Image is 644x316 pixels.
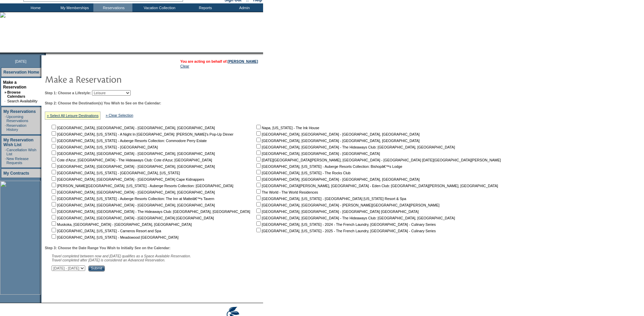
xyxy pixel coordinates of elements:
[4,90,6,94] b: »
[180,64,189,68] a: Clear
[6,148,36,156] a: Cancellation Wish List
[50,126,215,130] nobr: [GEOGRAPHIC_DATA], [GEOGRAPHIC_DATA] - [GEOGRAPHIC_DATA], [GEOGRAPHIC_DATA]
[45,101,161,105] b: Step 2: Choose the Destination(s) You Wish to See on the Calendar:
[45,91,91,95] b: Step 1: Choose a Lifestyle:
[45,72,181,86] img: pgTtlMakeReservation.gif
[50,158,212,162] nobr: Cote d'Azur, [GEOGRAPHIC_DATA] - The Hideaways Club: Cote d'Azur, [GEOGRAPHIC_DATA]
[50,132,234,136] nobr: [GEOGRAPHIC_DATA], [US_STATE] - A Night In [GEOGRAPHIC_DATA]: [PERSON_NAME]'s Pop-Up Dinner
[255,171,350,175] nobr: [GEOGRAPHIC_DATA], [US_STATE] - The Rocks Club
[5,148,6,156] td: ·
[45,246,170,250] b: Step 3: Choose the Date Range You Wish to Initially See on the Calendar:
[6,115,28,123] a: Upcoming Reservations
[5,115,6,123] td: ·
[255,158,501,162] nobr: [DATE][GEOGRAPHIC_DATA][PERSON_NAME], [GEOGRAPHIC_DATA] - [GEOGRAPHIC_DATA] [DATE][GEOGRAPHIC_DAT...
[52,258,165,262] nobr: Travel completed after [DATE] is considered an Advanced Reservation.
[255,216,455,220] nobr: [GEOGRAPHIC_DATA], [GEOGRAPHIC_DATA] - The Hideaways Club: [GEOGRAPHIC_DATA], [GEOGRAPHIC_DATA]
[50,216,214,220] nobr: [GEOGRAPHIC_DATA], [GEOGRAPHIC_DATA] - [GEOGRAPHIC_DATA] [GEOGRAPHIC_DATA]
[255,203,439,207] nobr: [GEOGRAPHIC_DATA], [GEOGRAPHIC_DATA] - [PERSON_NAME][GEOGRAPHIC_DATA][PERSON_NAME]
[255,197,406,201] nobr: [GEOGRAPHIC_DATA], [US_STATE] - [GEOGRAPHIC_DATA] [US_STATE] Resort & Spa
[52,254,191,258] span: Travel completed between now and [DATE] qualifies as a Space Available Reservation.
[46,53,47,55] img: blank.gif
[3,138,34,147] a: My Reservation Wish List
[50,229,161,233] nobr: [GEOGRAPHIC_DATA], [US_STATE] - Carneros Resort and Spa
[106,113,133,117] a: » Clear Selection
[5,157,6,165] td: ·
[3,109,36,114] a: My Reservations
[132,3,185,12] td: Vacation Collection
[5,123,6,132] td: ·
[255,145,455,149] nobr: [GEOGRAPHIC_DATA], [GEOGRAPHIC_DATA] - The Hideaways Club: [GEOGRAPHIC_DATA], [GEOGRAPHIC_DATA]
[255,210,419,214] nobr: [GEOGRAPHIC_DATA], [GEOGRAPHIC_DATA] - [GEOGRAPHIC_DATA] [GEOGRAPHIC_DATA]
[50,235,179,239] nobr: [GEOGRAPHIC_DATA], [US_STATE] - Meadowood [GEOGRAPHIC_DATA]
[50,184,233,188] nobr: [PERSON_NAME][GEOGRAPHIC_DATA], [US_STATE] - Auberge Resorts Collection: [GEOGRAPHIC_DATA]
[228,59,258,63] a: [PERSON_NAME]
[50,197,214,201] nobr: [GEOGRAPHIC_DATA], [US_STATE] - Auberge Resorts Collection: The Inn at Matteiâ€™s Tavern
[47,114,98,118] a: » Select All Leisure Destinations
[255,139,420,143] nobr: [GEOGRAPHIC_DATA], [GEOGRAPHIC_DATA] - [GEOGRAPHIC_DATA], [GEOGRAPHIC_DATA]
[50,190,215,194] nobr: [GEOGRAPHIC_DATA], [GEOGRAPHIC_DATA] - [GEOGRAPHIC_DATA], [GEOGRAPHIC_DATA]
[43,53,46,55] img: promoShadowLeftCorner.gif
[15,59,26,63] span: [DATE]
[3,70,39,75] a: Reservation Home
[255,177,420,181] nobr: [GEOGRAPHIC_DATA], [GEOGRAPHIC_DATA] - [GEOGRAPHIC_DATA], [GEOGRAPHIC_DATA]
[50,210,250,214] nobr: [GEOGRAPHIC_DATA], [GEOGRAPHIC_DATA] - The Hideaways Club: [GEOGRAPHIC_DATA], [GEOGRAPHIC_DATA]
[255,126,319,130] nobr: Napa, [US_STATE] - The Ink House
[3,171,29,176] a: My Contracts
[50,171,180,175] nobr: [GEOGRAPHIC_DATA], [US_STATE] - [GEOGRAPHIC_DATA], [US_STATE]
[50,152,215,156] nobr: [GEOGRAPHIC_DATA], [GEOGRAPHIC_DATA] - [GEOGRAPHIC_DATA], [GEOGRAPHIC_DATA]
[255,229,436,233] nobr: [GEOGRAPHIC_DATA], [US_STATE] - 2025 - The French Laundry, [GEOGRAPHIC_DATA] - Culinary Series
[255,184,498,188] nobr: [GEOGRAPHIC_DATA][PERSON_NAME], [GEOGRAPHIC_DATA] - Eden Club: [GEOGRAPHIC_DATA][PERSON_NAME], [G...
[6,123,26,132] a: Reservation History
[50,177,204,181] nobr: [GEOGRAPHIC_DATA], [GEOGRAPHIC_DATA] - [GEOGRAPHIC_DATA] Cape Kidnappers
[93,3,132,12] td: Reservations
[6,157,29,165] a: New Release Requests
[50,164,215,169] nobr: [GEOGRAPHIC_DATA], [GEOGRAPHIC_DATA] - [GEOGRAPHIC_DATA], [GEOGRAPHIC_DATA]
[4,99,6,103] td: ·
[255,132,420,136] nobr: [GEOGRAPHIC_DATA], [GEOGRAPHIC_DATA] - [GEOGRAPHIC_DATA], [GEOGRAPHIC_DATA]
[54,3,93,12] td: My Memberships
[50,222,192,226] nobr: Muskoka, [GEOGRAPHIC_DATA] - [GEOGRAPHIC_DATA], [GEOGRAPHIC_DATA]
[50,145,158,149] nobr: [GEOGRAPHIC_DATA], [US_STATE] - [GEOGRAPHIC_DATA]
[15,3,54,12] td: Home
[7,99,37,103] a: Search Availability
[180,59,258,63] span: You are acting on behalf of:
[7,90,25,98] a: Browse Calendars
[255,152,380,156] nobr: [GEOGRAPHIC_DATA], [GEOGRAPHIC_DATA] - [GEOGRAPHIC_DATA]
[224,3,263,12] td: Admin
[255,190,318,194] nobr: The World - The World Residences
[50,203,215,207] nobr: [GEOGRAPHIC_DATA], [GEOGRAPHIC_DATA] - [GEOGRAPHIC_DATA], [GEOGRAPHIC_DATA]
[88,265,105,272] input: Submit
[50,139,207,143] nobr: [GEOGRAPHIC_DATA], [US_STATE] - Auberge Resorts Collection: Commodore Perry Estate
[185,3,224,12] td: Reports
[255,222,436,226] nobr: [GEOGRAPHIC_DATA], [US_STATE] - 2024 - The French Laundry, [GEOGRAPHIC_DATA] - Culinary Series
[255,164,402,169] nobr: [GEOGRAPHIC_DATA], [US_STATE] - Auberge Resorts Collection: Bishopâ€™s Lodge
[3,80,26,90] a: Make a Reservation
